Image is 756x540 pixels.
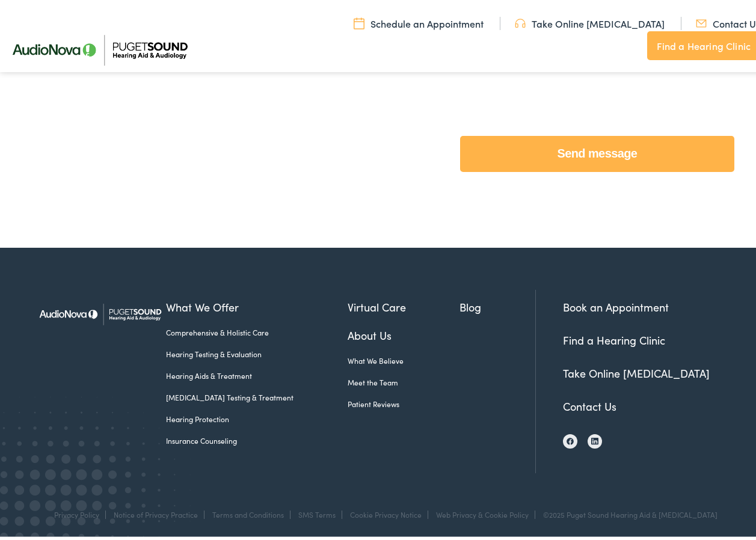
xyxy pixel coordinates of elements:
[54,506,99,517] a: Privacy Policy
[166,432,348,443] a: Insurance Counseling
[354,14,364,27] img: utility icon
[348,396,460,407] a: Patient Reviews
[166,296,348,312] a: What We Offer
[563,363,710,378] a: Take Online [MEDICAL_DATA]
[166,346,348,357] a: Hearing Testing & Evaluation
[696,14,707,27] img: utility icon
[563,296,669,311] a: Book an Appointment
[31,287,169,336] img: Puget Sound Hearing Aid & Audiology
[460,133,734,169] input: Send message
[515,14,526,27] img: utility icon
[212,506,284,517] a: Terms and Conditions
[563,330,665,345] a: Find a Hearing Clinic
[166,367,348,378] a: Hearing Aids & Treatment
[166,411,348,422] a: Hearing Protection
[348,374,460,385] a: Meet the Team
[591,434,598,443] img: LinkedIn
[166,324,348,335] a: Comprehensive & Holistic Care
[348,296,460,312] a: Virtual Care
[460,64,643,111] iframe: reCAPTCHA
[348,352,460,363] a: What We Believe
[350,506,422,517] a: Cookie Privacy Notice
[436,506,529,517] a: Web Privacy & Cookie Policy
[537,508,718,516] div: ©2025 Puget Sound Hearing Aid & [MEDICAL_DATA]
[563,396,616,411] a: Contact Us
[459,296,535,312] a: Blog
[515,14,665,27] a: Take Online [MEDICAL_DATA]
[354,14,484,27] a: Schedule an Appointment
[114,506,198,517] a: Notice of Privacy Practice
[348,324,460,340] a: About Us
[166,389,348,400] a: [MEDICAL_DATA] Testing & Treatment
[567,435,574,442] img: Facebook icon, indicating the presence of the site or brand on the social media platform.
[298,506,336,517] a: SMS Terms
